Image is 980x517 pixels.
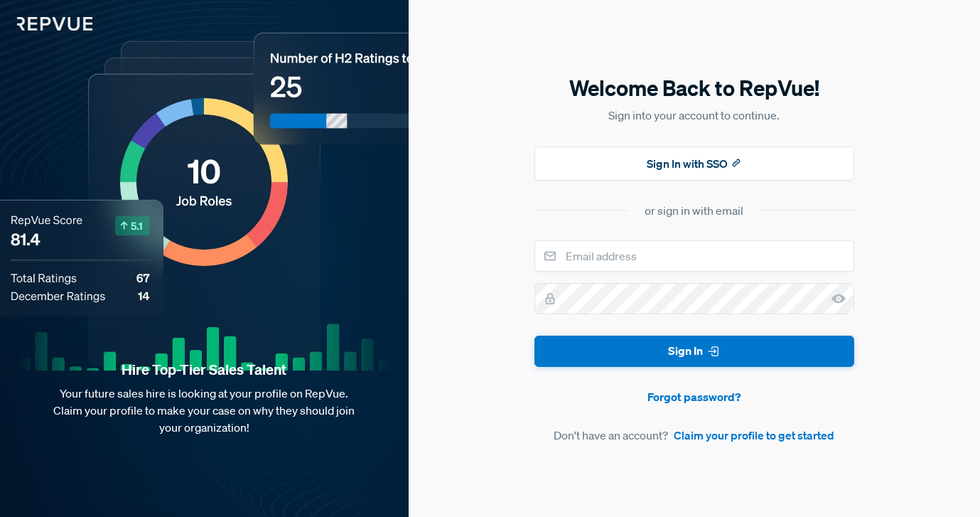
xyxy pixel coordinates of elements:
[534,73,854,103] h5: Welcome Back to RepVue!
[23,361,386,379] strong: Hire Top-Tier Sales Talent
[534,388,854,405] a: Forgot password?
[534,107,854,124] p: Sign into your account to continue.
[23,385,386,436] p: Your future sales hire is looking at your profile on RepVue. Claim your profile to make your case...
[674,427,834,444] a: Claim your profile to get started
[534,240,854,272] input: Email address
[534,146,854,181] button: Sign In with SSO
[534,336,854,368] button: Sign In
[534,427,854,444] article: Don't have an account?
[645,202,743,219] div: or sign in with email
